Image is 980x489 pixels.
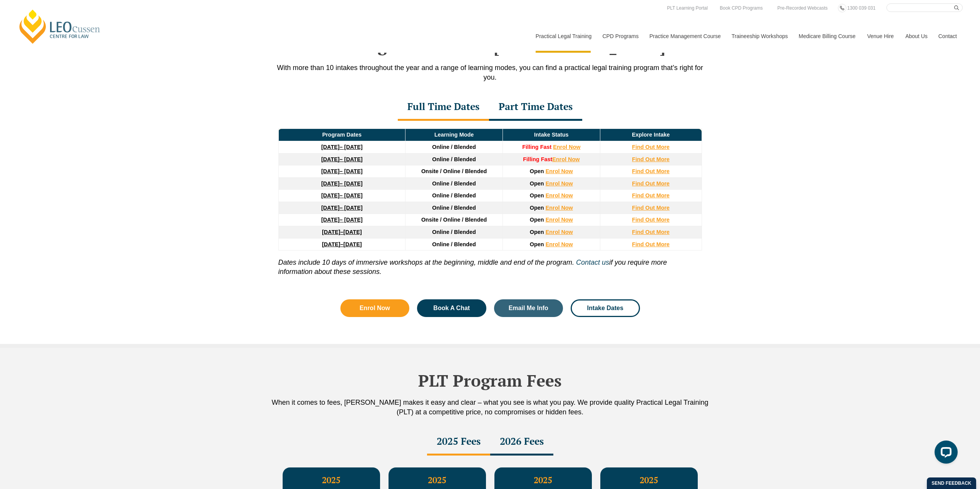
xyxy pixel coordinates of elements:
a: Practical Legal Training [530,20,597,53]
a: Medicare Billing Course [793,20,861,53]
a: [DATE]– [DATE] [321,205,362,211]
a: Intake Dates [571,299,640,317]
a: Email Me Info [494,299,563,317]
div: 2026 Fees [490,429,553,456]
a: Enrol Now [552,156,580,162]
a: Enrol Now [546,241,573,247]
a: 1300 039 031 [845,4,877,12]
a: Find Out More [632,205,670,211]
a: [DATE]– [DATE] [321,168,362,174]
a: Book CPD Programs [718,4,764,12]
a: [DATE]– [DATE] [321,217,362,223]
span: Email Me Info [509,305,548,311]
a: Contact us [576,259,609,266]
a: Enrol Now [546,217,573,223]
span: Onsite / Online / Blended [421,168,487,174]
span: [DATE] [343,241,362,247]
a: Find Out More [632,241,670,247]
a: About Us [900,20,933,53]
span: Onsite / Online / Blended [421,217,487,223]
span: Online / Blended [432,180,476,187]
span: Online / Blended [432,241,476,247]
iframe: LiveChat chat widget [928,437,961,470]
a: Find Out More [632,192,670,199]
span: Online / Blended [432,156,476,162]
span: Enrol Now [360,305,390,311]
a: [PERSON_NAME] Centre for Law [17,8,102,45]
div: 2025 Fees [427,429,490,456]
td: Program Dates [278,129,405,141]
h3: 2025 [283,475,380,485]
strong: [DATE] [321,168,340,174]
h3: 2025 [600,475,698,485]
a: Enrol Now [340,299,410,317]
span: Book A Chat [433,305,470,311]
span: Open [530,241,544,247]
a: Venue Hire [861,20,900,53]
a: [DATE]– [DATE] [321,192,362,199]
a: Enrol Now [546,205,573,211]
a: Book A Chat [417,299,486,317]
a: Find Out More [632,156,670,162]
strong: [DATE] [321,217,340,223]
a: [DATE]–[DATE] [322,241,362,247]
a: Find Out More [632,144,670,150]
strong: Filling Fast [522,144,551,150]
h3: 2025 [494,475,592,485]
a: Enrol Now [546,192,573,199]
a: [DATE]–[DATE] [322,229,362,235]
a: Find Out More [632,180,670,187]
strong: [DATE] [321,144,340,150]
span: Open [530,217,544,223]
a: Pre-Recorded Webcasts [776,4,830,12]
span: Online / Blended [432,205,476,211]
span: Open [530,192,544,199]
a: Find Out More [632,168,670,174]
i: Dates include 10 days of immersive workshops at the beginning, middle and end of the program. [278,259,574,266]
p: if you require more information about these sessions. [278,250,702,276]
a: Enrol Now [546,180,573,187]
div: Part Time Dates [489,94,582,121]
td: Explore Intake [600,129,702,141]
h3: 2025 [389,475,486,485]
span: Online / Blended [432,229,476,235]
a: [DATE]– [DATE] [321,144,362,150]
a: Find Out More [632,229,670,235]
span: Intake Dates [587,305,623,311]
strong: [DATE] [322,241,340,247]
strong: [DATE] [321,156,340,162]
span: Open [530,180,544,187]
a: Enrol Now [553,144,580,150]
span: 1300 039 031 [847,5,875,11]
a: Find Out More [632,217,670,223]
a: PLT Learning Portal [665,4,710,12]
span: Open [530,168,544,174]
a: Traineeship Workshops [726,20,793,53]
a: Contact [933,20,963,53]
td: Learning Mode [405,129,503,141]
a: [DATE]– [DATE] [321,180,362,187]
strong: [DATE] [321,180,340,187]
span: Online / Blended [432,192,476,199]
strong: Filling Fast [523,156,552,162]
p: With more than 10 intakes throughout the year and a range of learning modes, you can find a pract... [271,63,710,82]
a: Enrol Now [546,229,573,235]
a: [DATE]– [DATE] [321,156,362,162]
a: CPD Programs [596,20,643,53]
span: Open [530,205,544,211]
div: Full Time Dates [398,94,489,121]
strong: [DATE] [321,192,340,199]
strong: [DATE] [322,229,340,235]
span: Online / Blended [432,144,476,150]
span: [DATE] [343,229,362,235]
